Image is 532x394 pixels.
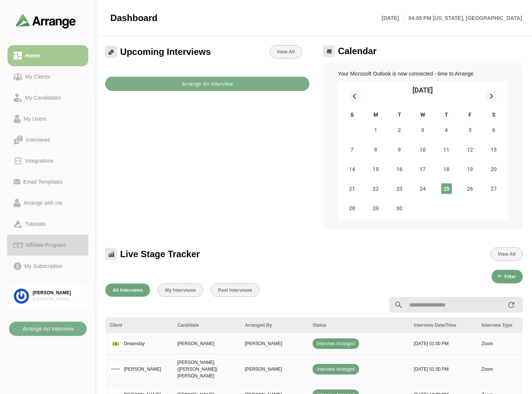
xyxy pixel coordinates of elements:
[498,252,516,257] span: View All
[418,164,428,174] span: Wednesday, September 17, 2025
[340,111,364,120] div: S
[21,199,66,208] div: Arrange with me
[458,111,482,120] div: F
[23,241,68,250] div: Affiliate Program
[277,49,295,55] span: View All
[338,45,377,57] span: Calendar
[370,125,381,135] span: Monday, September 1, 2025
[22,72,53,81] div: My Clients
[20,177,65,186] div: Email Templates
[370,183,381,194] span: Monday, September 22, 2025
[158,283,203,297] button: My Interviews
[22,93,64,102] div: My Candidates
[124,366,161,373] p: [PERSON_NAME]
[270,45,302,59] a: View All
[8,256,88,277] a: My Subscription
[441,164,452,174] span: Thursday, September 18, 2025
[313,338,359,349] span: Interview Arranged
[33,296,82,303] div: [PERSON_NAME] Associates
[8,66,88,87] a: My Clients
[16,14,76,28] img: arrangeai-name-small-logo.4d2b8aee.svg
[414,322,473,329] div: Interview Date/Time
[110,12,157,24] span: Dashboard
[124,340,145,347] p: Dreamday
[370,203,381,214] span: Monday, September 29, 2025
[418,125,428,135] span: Wednesday, September 3, 2025
[489,144,499,155] span: Saturday, September 13, 2025
[23,135,53,144] div: Interviews
[394,203,405,214] span: Tuesday, September 30, 2025
[394,125,405,135] span: Tuesday, September 2, 2025
[465,125,476,135] span: Friday, September 5, 2025
[388,111,411,120] div: T
[22,51,43,60] div: Home
[313,364,359,374] span: Interview Arranged
[347,164,357,174] span: Sunday, September 14, 2025
[211,283,260,297] button: Past Interviews
[489,164,499,174] span: Saturday, September 20, 2025
[8,45,88,66] a: Home
[364,111,388,120] div: M
[504,274,516,279] span: Filter
[347,144,357,155] span: Sunday, September 7, 2025
[338,69,508,78] p: Your Microsoft Outlook is now connected - time to Arrange.
[245,322,304,329] div: Arranged By
[8,235,88,256] a: Affiliate Program
[394,183,405,194] span: Tuesday, September 23, 2025
[110,322,168,329] div: Client
[177,322,236,329] div: Candidate
[105,77,310,91] button: Arrange An Interview
[418,183,428,194] span: Wednesday, September 24, 2025
[370,144,381,155] span: Monday, September 8, 2025
[177,340,236,347] p: [PERSON_NAME]
[8,87,88,108] a: My Candidates
[489,183,499,194] span: Saturday, September 27, 2025
[370,164,381,174] span: Monday, September 15, 2025
[182,77,233,91] b: Arrange An Interview
[489,125,499,135] span: Saturday, September 6, 2025
[120,46,211,58] span: Upcoming Interviews
[414,366,473,373] p: [DATE] 01:00 PM
[8,171,88,192] a: Email Templates
[418,144,428,155] span: Wednesday, September 10, 2025
[23,156,57,165] div: Integrations
[394,144,405,155] span: Tuesday, September 9, 2025
[218,288,252,293] span: Past Interviews
[482,111,506,120] div: S
[8,214,88,235] a: Tutorials
[22,220,48,229] div: Tutorials
[507,300,516,309] i: appended action
[22,322,74,336] b: Arrange An Interview
[245,366,304,373] p: [PERSON_NAME]
[313,322,405,329] div: Status
[435,111,458,120] div: T
[465,183,476,194] span: Friday, September 26, 2025
[441,125,452,135] span: Thursday, September 4, 2025
[105,283,150,297] button: All Interviews
[414,340,473,347] p: [DATE] 01:00 PM
[33,290,82,296] div: [PERSON_NAME]
[21,262,66,271] div: My Subscription
[110,338,122,350] img: logo
[8,150,88,171] a: Integrations
[8,108,88,129] a: My Users
[347,183,357,194] span: Sunday, September 21, 2025
[8,192,88,214] a: Arrange with me
[112,288,143,293] span: All Interviews
[465,164,476,174] span: Friday, September 19, 2025
[411,111,435,120] div: W
[413,85,433,95] div: [DATE]
[165,288,196,293] span: My Interviews
[492,270,523,283] button: Filter
[120,249,200,260] span: Live Stage Tracker
[177,359,236,379] p: [PERSON_NAME] ([PERSON_NAME]) [PERSON_NAME]
[441,144,452,155] span: Thursday, September 11, 2025
[441,183,452,194] span: Thursday, September 25, 2025
[110,363,122,375] img: logo
[8,283,88,310] a: [PERSON_NAME][PERSON_NAME] Associates
[21,114,49,123] div: My Users
[245,340,304,347] p: [PERSON_NAME]
[9,322,87,336] button: Arrange An Interview
[347,203,357,214] span: Sunday, September 28, 2025
[491,247,523,261] button: View All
